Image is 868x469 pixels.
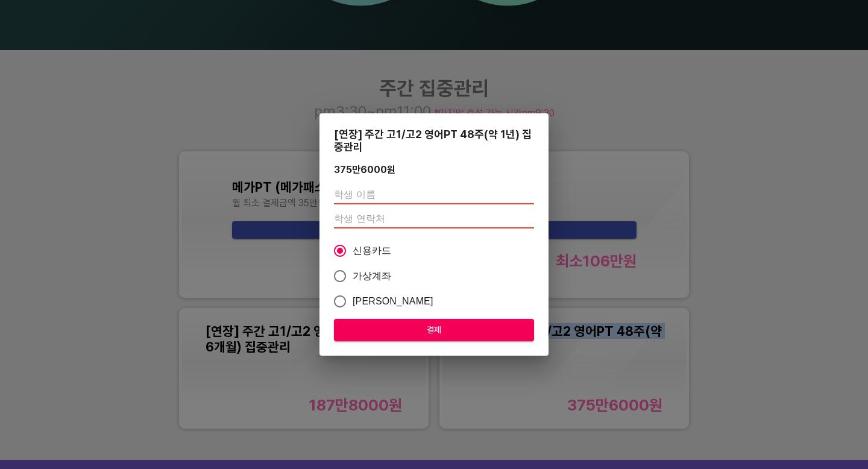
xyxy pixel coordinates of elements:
[353,294,433,309] span: [PERSON_NAME]
[334,185,534,204] input: 학생 이름
[353,269,392,283] span: 가상계좌
[344,323,524,338] span: 결제
[334,319,534,341] button: 결제
[334,209,534,228] input: 학생 연락처
[353,244,392,258] span: 신용카드
[334,164,395,175] div: 375만6000 원
[334,128,534,153] div: [연장] 주간 고1/고2 영어PT 48주(약 1년) 집중관리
